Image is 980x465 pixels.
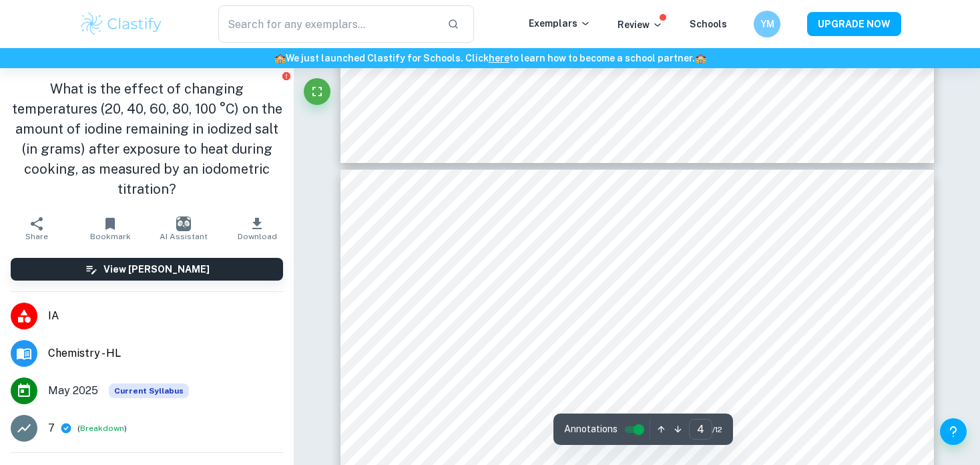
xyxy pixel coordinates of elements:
[695,53,706,63] span: 🏫
[25,232,48,241] span: Share
[11,79,283,199] h1: What is the effect of changing temperatures (20, 40, 60, 80, 100 °C) on the amount of iodine rema...
[690,19,727,29] a: Schools
[940,418,967,445] button: Help and Feedback
[281,71,291,81] button: Report issue
[304,78,330,105] button: Fullscreen
[489,53,509,63] a: here
[109,383,189,398] span: Current Syllabus
[77,422,127,435] span: ( )
[48,383,98,399] span: May 2025
[103,262,210,277] h6: View [PERSON_NAME]
[80,422,124,434] button: Breakdown
[274,53,286,63] span: 🏫
[760,17,775,31] h6: YM
[218,5,437,43] input: Search for any exemplars...
[3,51,977,65] h6: We just launched Clastify for Schools. Click to learn how to become a school partner.
[160,232,208,241] span: AI Assistant
[147,210,220,247] button: AI Assistant
[79,11,164,37] img: Clastify logo
[238,232,277,241] span: Download
[109,383,189,398] div: This exemplar is based on the current syllabus. Feel free to refer to it for inspiration/ideas wh...
[90,232,131,241] span: Bookmark
[754,11,780,37] button: YM
[220,210,294,247] button: Download
[712,424,722,436] span: / 12
[529,16,591,31] p: Exemplars
[618,17,663,32] p: Review
[176,216,191,231] img: AI Assistant
[48,308,283,324] span: IA
[73,210,147,247] button: Bookmark
[48,420,55,436] p: 7
[11,258,283,281] button: View [PERSON_NAME]
[807,12,901,36] button: UPGRADE NOW
[48,345,283,361] span: Chemistry - HL
[564,422,618,436] span: Annotations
